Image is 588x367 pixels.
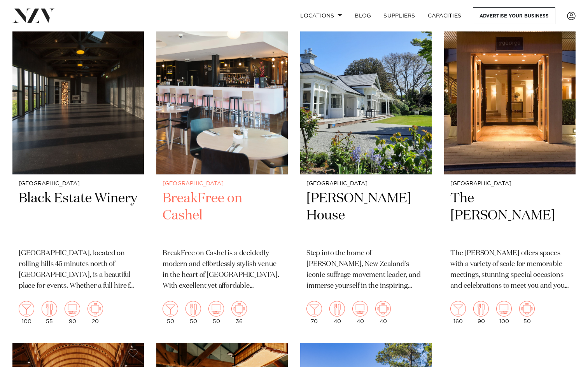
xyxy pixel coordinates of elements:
p: [GEOGRAPHIC_DATA], located on rolling hills 45 minutes north of [GEOGRAPHIC_DATA], is a beautiful... [19,248,138,292]
img: theatre.png [65,301,80,317]
img: cocktail.png [450,301,466,317]
div: 90 [473,301,489,324]
div: 50 [163,301,178,324]
div: 40 [329,301,345,324]
img: theatre.png [208,301,224,317]
a: BLOG [348,7,377,24]
div: 160 [450,301,466,324]
div: 40 [375,301,391,324]
img: meeting.png [519,301,535,317]
h2: Black Estate Winery [19,190,138,242]
small: [GEOGRAPHIC_DATA] [306,181,425,187]
div: 50 [208,301,224,324]
div: 55 [42,301,57,324]
p: BreakFree on Cashel is a decidedly modern and effortlessly stylish venue in the heart of [GEOGRAP... [163,248,282,292]
img: dining.png [42,301,57,317]
h2: The [PERSON_NAME] [450,190,569,242]
div: 40 [352,301,368,324]
a: Locations [294,7,348,24]
a: SUPPLIERS [377,7,421,24]
h2: BreakFree on Cashel [163,190,282,242]
small: [GEOGRAPHIC_DATA] [450,181,569,187]
a: Capacities [422,7,468,24]
h2: [PERSON_NAME] House [306,190,425,242]
a: Advertise your business [473,7,555,24]
div: 36 [231,301,247,324]
img: meeting.png [231,301,247,317]
div: 70 [306,301,322,324]
img: dining.png [473,301,489,317]
img: cocktail.png [163,301,178,317]
div: 50 [185,301,201,324]
p: The [PERSON_NAME] offers spaces with a variety of scale for memorable meetings, stunning special ... [450,248,569,292]
div: 50 [519,301,535,324]
small: [GEOGRAPHIC_DATA] [19,181,138,187]
img: theatre.png [352,301,368,317]
p: Step into the home of [PERSON_NAME], New Zealand's iconic suffrage movement leader, and immerse y... [306,248,425,292]
div: 100 [19,301,34,324]
img: cocktail.png [306,301,322,317]
img: dining.png [329,301,345,317]
small: [GEOGRAPHIC_DATA] [163,181,282,187]
div: 100 [496,301,512,324]
img: dining.png [185,301,201,317]
div: 20 [87,301,103,324]
img: meeting.png [375,301,391,317]
div: 90 [65,301,80,324]
img: cocktail.png [19,301,34,317]
img: theatre.png [496,301,512,317]
img: nzv-logo.png [12,9,55,23]
img: meeting.png [87,301,103,317]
